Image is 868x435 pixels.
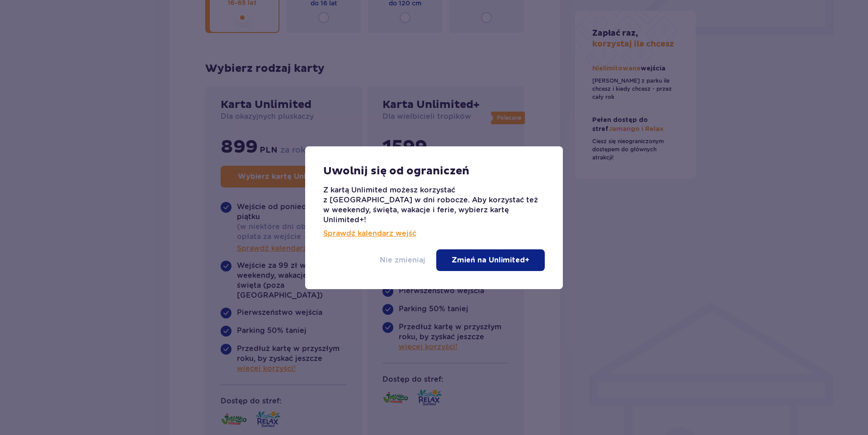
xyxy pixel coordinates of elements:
[436,249,545,271] button: Zmień na Unlimited+
[323,185,545,229] p: Z kartą Unlimited możesz korzystać z [GEOGRAPHIC_DATA] w dni robocze. Aby korzystać też w weekend...
[323,229,416,239] button: Sprawdź kalendarz wejść
[380,255,425,265] a: Nie zmieniaj
[452,255,529,265] p: Zmień na Unlimited+
[323,164,469,185] p: Uwolnij się od ograniczeń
